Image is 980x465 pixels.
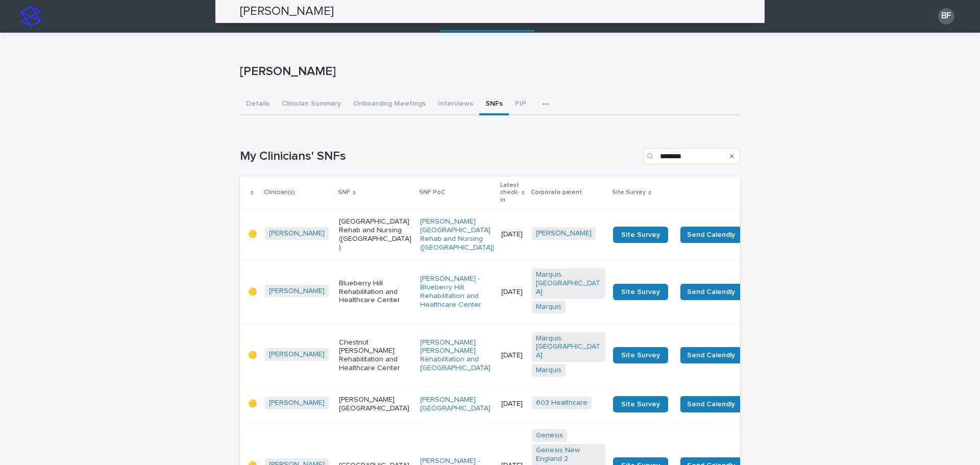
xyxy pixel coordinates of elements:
a: [PERSON_NAME] [536,229,592,238]
p: SNF PoC [419,187,445,198]
a: [PERSON_NAME] [269,399,325,407]
a: Site Survey [613,227,668,243]
button: SNFs [479,94,509,115]
span: Send Calendly [687,399,735,409]
p: [PERSON_NAME][GEOGRAPHIC_DATA] [339,396,412,413]
p: [DATE] [501,288,524,297]
div: BF [938,8,954,25]
p: Latest check-in [500,180,519,206]
button: Send Calendly [680,227,742,243]
span: Send Calendly [687,230,735,240]
img: stacker-logo-s-only.png [20,6,41,27]
a: Site Survey [613,396,668,412]
p: Corporate parent [531,187,582,198]
tr: 🟡[PERSON_NAME] Blueberry Hill Rehabilitation and Healthcare Center[PERSON_NAME] - Blueberry Hill ... [240,260,818,324]
p: Clinician(s) [264,187,295,198]
p: Blueberry Hill Rehabilitation and Healthcare Center [339,279,412,305]
button: Send Calendly [680,396,742,412]
tr: 🟡[PERSON_NAME] [GEOGRAPHIC_DATA] Rehab and Nursing ([GEOGRAPHIC_DATA])[PERSON_NAME][GEOGRAPHIC_DA... [240,209,818,260]
a: Site Survey [613,347,668,363]
a: [PERSON_NAME] [269,287,325,296]
a: [PERSON_NAME][GEOGRAPHIC_DATA] Rehab and Nursing ([GEOGRAPHIC_DATA]) [420,217,495,252]
p: Chestnut [PERSON_NAME] Rehabilitation and Healthcare Center [339,338,412,373]
p: [GEOGRAPHIC_DATA] Rehab and Nursing ([GEOGRAPHIC_DATA]) [339,217,412,252]
p: [PERSON_NAME] [240,64,736,79]
input: Search [643,148,740,164]
span: Site Survey [621,352,660,359]
tr: 🟡[PERSON_NAME] Chestnut [PERSON_NAME] Rehabilitation and Healthcare Center[PERSON_NAME] [PERSON_N... [240,324,818,387]
button: Clinician Summary [276,94,347,115]
button: Send Calendly [680,284,742,300]
p: SNF [338,187,350,198]
h1: My Clinicians' SNFs [240,149,639,164]
span: Site Survey [621,231,660,238]
span: Send Calendly [687,350,735,360]
p: 🟡 [248,400,257,408]
span: Send Calendly [687,287,735,297]
a: Marquis [GEOGRAPHIC_DATA] [536,334,601,360]
a: [PERSON_NAME][GEOGRAPHIC_DATA] [420,396,493,413]
button: Send Calendly [680,347,742,363]
a: Marquis [GEOGRAPHIC_DATA] [536,271,601,296]
a: [PERSON_NAME] [269,229,325,238]
button: Onboarding Meetings [347,94,432,115]
span: Site Survey [621,401,660,408]
a: [PERSON_NAME] [269,350,325,359]
a: [PERSON_NAME] - Blueberry Hill Rehabilitation and Healthcare Center [420,275,493,309]
a: Marquis [536,303,561,311]
p: [DATE] [501,230,524,239]
p: [DATE] [501,351,524,360]
a: Site Survey [613,284,668,300]
button: Details [240,94,276,115]
button: Interviews [432,94,479,115]
p: 🟡 [248,288,257,297]
tr: 🟡[PERSON_NAME] [PERSON_NAME][GEOGRAPHIC_DATA][PERSON_NAME][GEOGRAPHIC_DATA] [DATE]603 Healthcare ... [240,387,818,421]
p: Site Survey [612,187,646,198]
a: 603 Healthcare [536,399,587,407]
a: Genesis [536,431,563,440]
a: Marquis [536,366,561,375]
a: [PERSON_NAME] [PERSON_NAME] Rehabilitation and [GEOGRAPHIC_DATA] [420,338,493,373]
p: 🟡 [248,230,257,239]
p: [DATE] [501,400,524,408]
button: PIP [509,94,532,115]
span: Site Survey [621,288,660,296]
p: 🟡 [248,351,257,360]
